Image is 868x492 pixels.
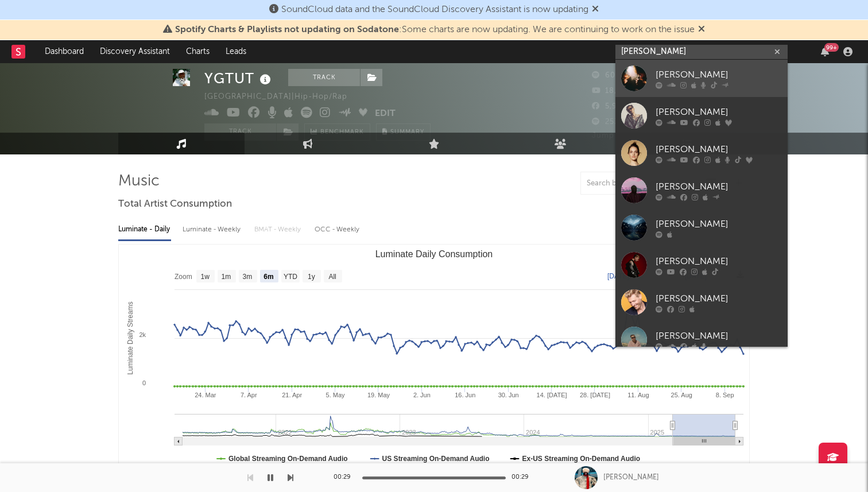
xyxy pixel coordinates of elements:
[615,97,788,134] a: [PERSON_NAME]
[824,43,839,52] div: 99 +
[592,5,599,14] span: Dismiss
[204,69,274,88] div: YGTUT
[580,392,610,398] text: 28. [DATE]
[592,87,632,95] span: 18,600
[175,273,192,281] text: Zoom
[204,123,276,141] button: Track
[615,284,788,321] a: [PERSON_NAME]
[592,103,627,110] span: 5,900
[592,132,660,140] span: Jump Score: 44.3
[375,249,493,259] text: Luminate Daily Consumption
[627,392,649,398] text: 11. Aug
[175,25,695,34] span: : Some charts are now updating. We are continuing to work on the issue
[218,40,254,63] a: Leads
[698,25,705,34] span: Dismiss
[142,379,146,386] text: 0
[615,209,788,246] a: [PERSON_NAME]
[537,392,567,398] text: 14. [DATE]
[139,331,146,338] text: 2k
[228,455,348,463] text: Global Streaming On-Demand Audio
[615,321,788,358] a: [PERSON_NAME]
[615,134,788,172] a: [PERSON_NAME]
[281,5,588,14] span: SoundCloud data and the SoundCloud Discovery Assistant is now updating
[183,220,243,239] div: Luminate - Weekly
[241,392,257,398] text: 7. Apr
[376,123,431,141] button: Summary
[367,392,390,398] text: 19. May
[656,142,782,156] div: [PERSON_NAME]
[118,220,171,239] div: Luminate - Daily
[178,40,218,63] a: Charts
[592,118,706,126] span: 253,507 Monthly Listeners
[326,392,346,398] text: 5. May
[656,254,782,268] div: [PERSON_NAME]
[615,45,788,59] input: Search for artists
[175,25,399,34] span: Spotify Charts & Playlists not updating on Sodatone
[288,69,360,86] button: Track
[581,179,702,188] input: Search by song name or URL
[243,273,253,281] text: 3m
[222,273,231,281] text: 1m
[592,72,631,79] span: 60,114
[615,60,788,97] a: [PERSON_NAME]
[126,301,134,374] text: Luminate Daily Streams
[656,292,782,305] div: [PERSON_NAME]
[716,392,734,398] text: 8. Sep
[603,472,659,483] div: [PERSON_NAME]
[263,273,273,281] text: 6m
[204,90,361,104] div: [GEOGRAPHIC_DATA] | Hip-Hop/Rap
[282,392,302,398] text: 21. Apr
[284,273,297,281] text: YTD
[656,68,782,82] div: [PERSON_NAME]
[413,392,431,398] text: 2. Jun
[119,245,749,474] svg: Luminate Daily Consumption
[615,172,788,209] a: [PERSON_NAME]
[656,329,782,343] div: [PERSON_NAME]
[92,40,178,63] a: Discovery Assistant
[308,273,315,281] text: 1y
[656,105,782,119] div: [PERSON_NAME]
[37,40,92,63] a: Dashboard
[511,471,534,485] div: 00:29
[320,126,364,140] span: Benchmark
[315,220,361,239] div: OCC - Weekly
[201,273,210,281] text: 1w
[390,129,424,135] span: Summary
[522,455,641,463] text: Ex-US Streaming On-Demand Audio
[382,455,490,463] text: US Streaming On-Demand Audio
[671,392,692,398] text: 25. Aug
[118,197,232,211] span: Total Artist Consumption
[304,123,370,141] a: Benchmark
[498,392,519,398] text: 30. Jun
[821,47,829,56] button: 99+
[375,107,396,121] button: Edit
[195,392,216,398] text: 24. Mar
[455,392,475,398] text: 16. Jun
[615,246,788,284] a: [PERSON_NAME]
[656,217,782,231] div: [PERSON_NAME]
[656,180,782,193] div: [PERSON_NAME]
[607,272,629,280] text: [DATE]
[334,471,356,485] div: 00:29
[328,273,336,281] text: All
